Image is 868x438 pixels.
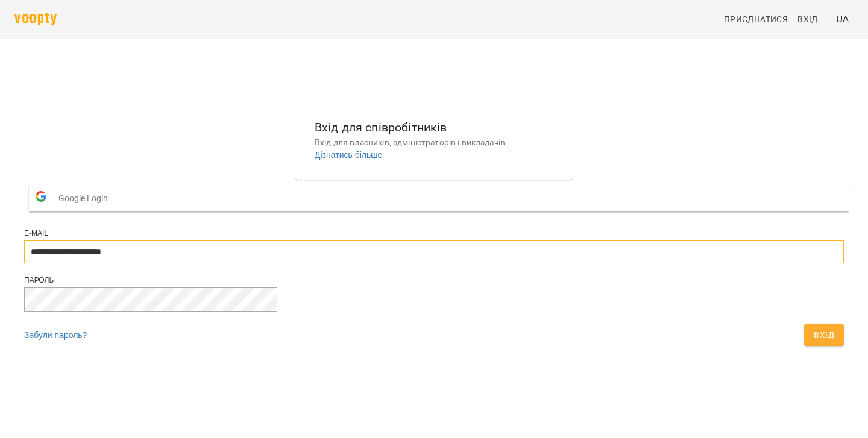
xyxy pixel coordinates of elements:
button: Вхід для співробітниківВхід для власників, адміністраторів і викладачів.Дізнатись більше [305,108,563,171]
h6: Вхід для співробітників [315,118,553,137]
a: Дізнатись більше [315,150,382,160]
button: UA [831,8,854,30]
span: Google Login [58,186,114,210]
span: Вхід [797,12,818,27]
span: Вхід [814,328,834,342]
button: Вхід [804,324,844,346]
span: Приєднатися [724,12,788,27]
a: Забули пароль? [24,330,87,340]
a: Вхід [793,8,831,30]
img: voopty.png [14,13,57,25]
span: UA [836,13,849,25]
div: E-mail [24,228,844,239]
a: Приєднатися [719,8,793,30]
div: Пароль [24,275,844,286]
button: Google Login [29,184,849,211]
p: Вхід для власників, адміністраторів і викладачів. [315,137,553,149]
